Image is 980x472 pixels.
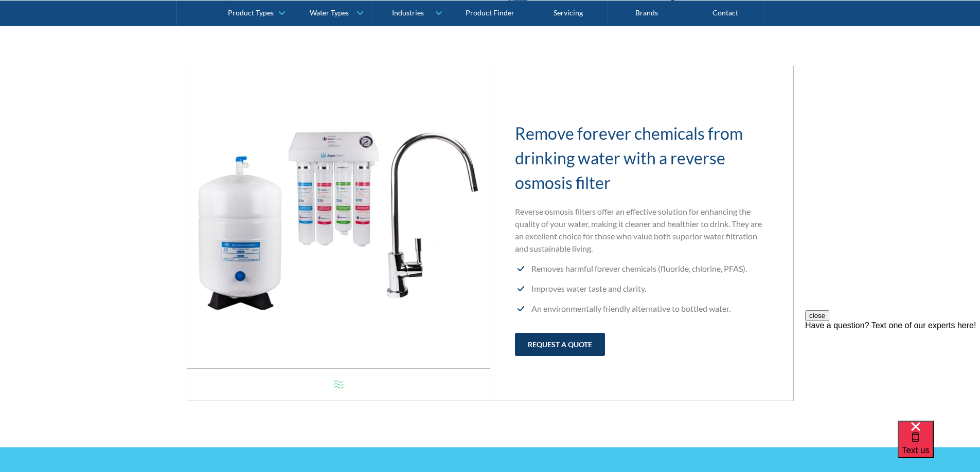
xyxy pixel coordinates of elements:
[515,282,769,295] li: Improves water taste and clarity.
[515,262,769,275] li: Removes harmful forever chemicals (fluoride, chlorine, PFAS).
[898,421,980,472] iframe: podium webchat widget bubble
[515,205,769,255] p: Reverse osmosis filters offer an effective solution for enhancing the quality of your water, maki...
[515,333,605,356] a: request a quote
[392,8,424,17] div: Industries
[805,310,980,433] iframe: podium webchat widget prompt
[228,8,274,17] div: Product Types
[515,121,769,195] h2: Remove forever chemicals from drinking water with a reverse osmosis filter
[515,303,769,315] li: An environmentally friendly alternative to bottled water.
[310,8,349,17] div: Water Types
